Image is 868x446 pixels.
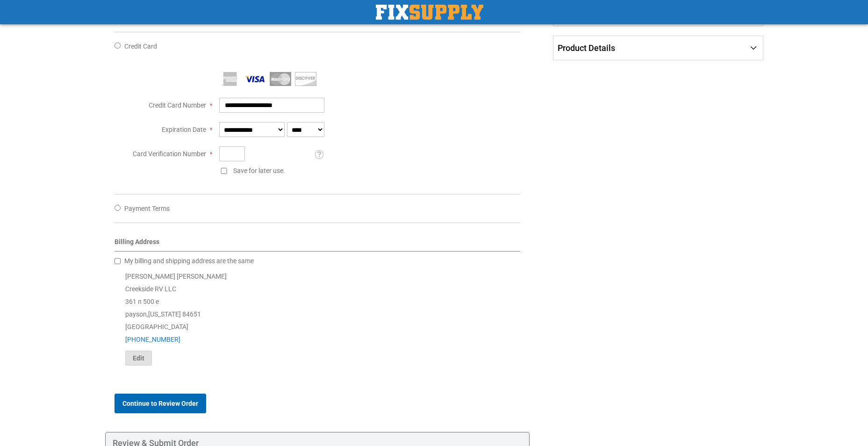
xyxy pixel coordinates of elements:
[149,101,206,109] span: Credit Card Number
[219,72,241,86] img: American Express
[162,126,206,133] span: Expiration Date
[295,72,316,86] img: Discover
[270,72,291,86] img: MasterCard
[115,270,521,366] div: [PERSON_NAME] [PERSON_NAME] Creekside RV LLC 361 n 500 e payson , 84651 [GEOGRAPHIC_DATA]
[124,43,157,50] span: Credit Card
[148,310,181,318] span: [US_STATE]
[124,257,254,265] span: My billing and shipping address are the same
[115,394,206,413] button: Continue to Review Order
[244,72,266,86] img: Visa
[558,43,615,53] span: Product Details
[122,400,198,407] span: Continue to Review Order
[133,150,206,158] span: Card Verification Number
[233,167,285,174] span: Save for later use.
[133,354,144,362] span: Edit
[115,237,521,252] div: Billing Address
[376,5,483,20] a: store logo
[376,5,483,20] img: Fix Industrial Supply
[125,336,180,343] a: [PHONE_NUMBER]
[124,205,170,212] span: Payment Terms
[125,351,152,366] button: Edit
